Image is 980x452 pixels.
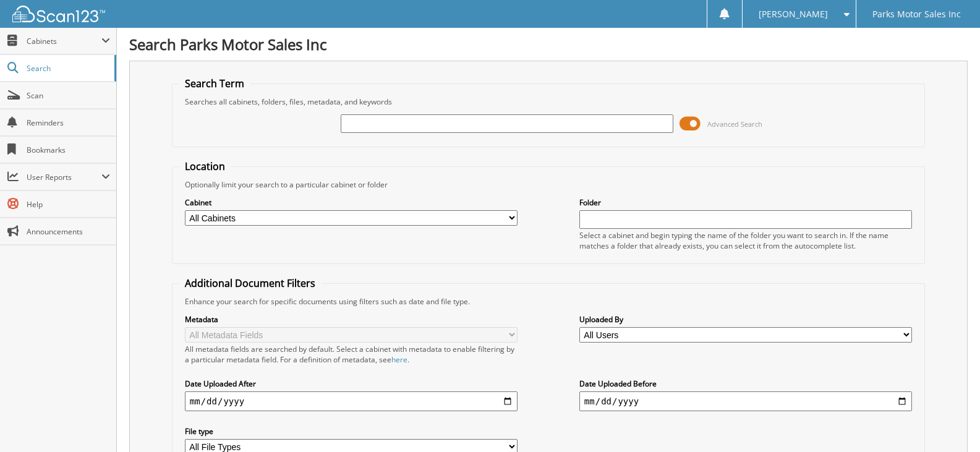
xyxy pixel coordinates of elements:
div: Enhance your search for specific documents using filters such as date and file type. [179,296,918,307]
div: All metadata fields are searched by default. Select a cabinet with metadata to enable filtering b... [185,344,518,365]
label: Date Uploaded After [185,378,518,389]
a: here [391,354,407,365]
label: Date Uploaded Before [579,378,912,389]
img: scan123-logo-white.svg [12,6,105,22]
span: Parks Motor Sales Inc [872,11,961,18]
span: Cabinets [27,36,101,46]
legend: Location [179,160,231,173]
iframe: Chat Widget [918,393,980,452]
span: Scan [27,90,110,101]
span: User Reports [27,172,101,182]
h1: Search Parks Motor Sales Inc [129,34,968,54]
label: Folder [579,197,912,208]
span: Help [27,199,110,210]
span: Search [27,63,108,74]
legend: Additional Document Filters [179,276,322,290]
label: Metadata [185,314,518,325]
div: Select a cabinet and begin typing the name of the folder you want to search in. If the name match... [579,230,912,251]
span: Bookmarks [27,145,110,155]
label: File type [185,426,518,437]
label: Uploaded By [579,314,912,325]
input: start [185,391,518,411]
legend: Search Term [179,77,250,90]
label: Cabinet [185,197,518,208]
span: Reminders [27,117,110,128]
div: Optionally limit your search to a particular cabinet or folder [179,179,918,190]
span: Announcements [27,226,110,237]
span: [PERSON_NAME] [759,11,828,18]
span: Advanced Search [707,119,762,129]
input: end [579,391,912,411]
div: Searches all cabinets, folders, files, metadata, and keywords [179,96,918,107]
